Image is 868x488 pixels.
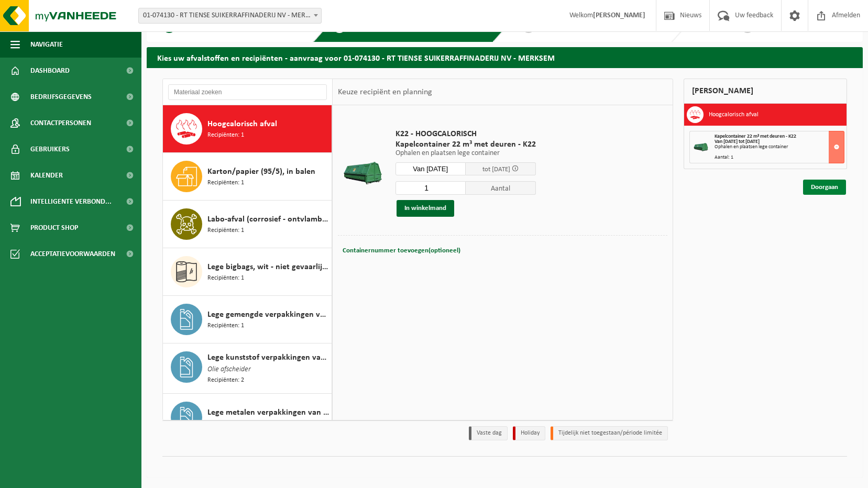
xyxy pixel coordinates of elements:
span: Hoogcalorisch afval [207,118,277,130]
div: Ophalen en plaatsen lege container [715,145,844,150]
input: Selecteer datum [395,162,466,175]
button: Lege bigbags, wit - niet gevaarlijk - los Recipiënten: 1 [163,248,332,296]
span: Kapelcontainer 22 m³ met deuren - K22 [715,134,796,139]
span: Bedrijfsgegevens [30,84,92,110]
h3: Hoogcalorisch afval [709,106,759,123]
div: [PERSON_NAME] [684,79,847,104]
span: Containernummer toevoegen(optioneel) [343,247,460,254]
span: Kalender [30,162,63,188]
button: Containernummer toevoegen(optioneel) [342,243,462,258]
span: Recipiënten: 2 [207,419,244,429]
li: Tijdelijk niet toegestaan/période limitée [551,426,668,440]
span: Product Shop [30,215,78,241]
button: Hoogcalorisch afval Recipiënten: 1 [163,105,332,153]
span: Gebruikers [30,136,70,162]
strong: [PERSON_NAME] [593,12,645,19]
button: Lege kunststof verpakkingen van gevaarlijke stoffen Olie afscheider Recipiënten: 2 [163,343,332,394]
span: Recipiënten: 1 [207,130,244,140]
li: Vaste dag [469,426,508,440]
span: Recipiënten: 1 [207,321,244,331]
span: Recipiënten: 2 [207,375,244,385]
span: Navigatie [30,31,63,58]
button: Lege metalen verpakkingen van gevaarlijke stoffen Recipiënten: 2 [163,394,332,441]
div: Aantal: 1 [715,155,844,160]
button: Lege gemengde verpakkingen van gevaarlijke stoffen Recipiënten: 1 [163,296,332,343]
span: Dashboard [30,58,70,84]
span: Contactpersonen [30,110,91,136]
span: Recipiënten: 1 [207,178,244,188]
button: Labo-afval (corrosief - ontvlambaar) Recipiënten: 1 [163,201,332,248]
strong: Van [DATE] tot [DATE] [715,139,760,145]
a: Doorgaan [803,180,846,195]
span: Recipiënten: 1 [207,226,244,236]
span: Recipiënten: 1 [207,273,244,283]
li: Holiday [513,426,545,440]
span: Lege bigbags, wit - niet gevaarlijk - los [207,261,329,273]
span: Intelligente verbond... [30,188,112,215]
span: Kapelcontainer 22 m³ met deuren - K22 [395,139,536,150]
div: Keuze recipiënt en planning [333,79,437,105]
span: Karton/papier (95/5), in balen [207,165,315,178]
button: In winkelmand [397,200,454,217]
h2: Kies uw afvalstoffen en recipiënten - aanvraag voor 01-074130 - RT TIENSE SUIKERRAFFINADERIJ NV -... [147,47,863,68]
p: Ophalen en plaatsen lege container [395,150,536,157]
span: Lege metalen verpakkingen van gevaarlijke stoffen [207,406,329,419]
span: Lege gemengde verpakkingen van gevaarlijke stoffen [207,308,329,321]
span: Aantal [466,181,536,195]
span: Lege kunststof verpakkingen van gevaarlijke stoffen [207,351,329,364]
span: K22 - HOOGCALORISCH [395,129,536,139]
span: tot [DATE] [482,166,510,173]
span: 01-074130 - RT TIENSE SUIKERRAFFINADERIJ NV - MERKSEM [139,8,321,23]
span: Labo-afval (corrosief - ontvlambaar) [207,213,329,226]
span: 01-074130 - RT TIENSE SUIKERRAFFINADERIJ NV - MERKSEM [138,8,322,24]
button: Karton/papier (95/5), in balen Recipiënten: 1 [163,153,332,201]
input: Materiaal zoeken [168,84,327,100]
span: Olie afscheider [207,364,251,375]
span: Acceptatievoorwaarden [30,241,115,267]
